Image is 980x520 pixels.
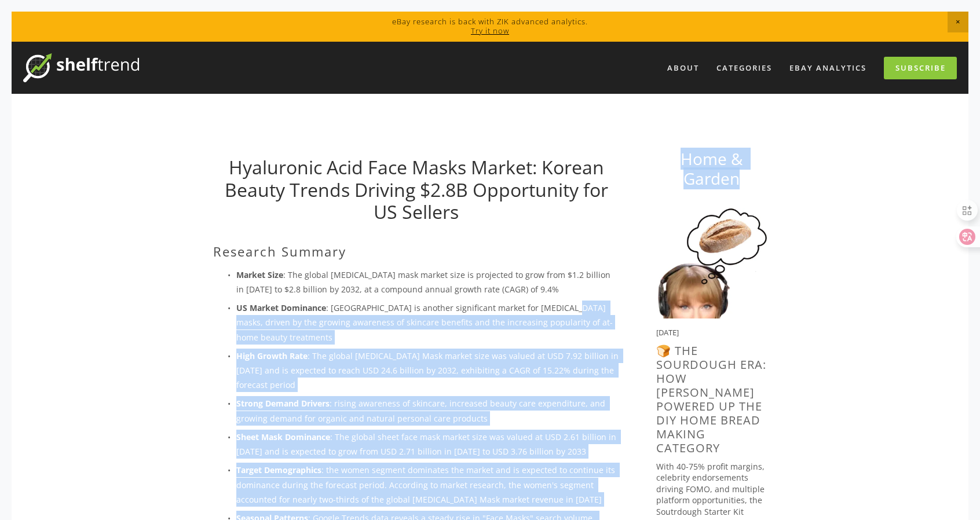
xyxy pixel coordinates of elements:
a: Home & Garden [681,148,747,189]
p: : The global sheet face mask market size was valued at USD 2.61 billion in [DATE] and is expected... [236,430,619,459]
a: Try it now [471,25,509,36]
span: Close Announcement [948,12,968,32]
div: Categories [709,58,780,78]
time: [DATE] [656,327,679,338]
strong: Sheet Mask Dominance [236,431,330,442]
strong: US Market Dominance [236,302,326,313]
strong: High Growth Rate [236,350,308,361]
a: Subscribe [884,57,957,79]
p: : [GEOGRAPHIC_DATA] is another significant market for [MEDICAL_DATA] masks, driven by the growing... [236,301,619,345]
p: : the women segment dominates the market and is expected to continue its dominance during the for... [236,463,619,507]
img: ShelfTrend [23,53,139,82]
strong: Strong Demand Drivers [236,398,330,409]
a: eBay Analytics [782,58,874,78]
h2: Research Summary [213,244,619,259]
a: 🍞 The Sourdough Era: How [PERSON_NAME] Powered Up The DIY Home Bread Making Category [656,343,766,456]
strong: Target Demographics [236,464,321,475]
img: 🍞 The Sourdough Era: How Taylor Swift Powered Up The DIY Home Bread Making Category [656,208,767,318]
p: : rising awareness of skincare, increased beauty care expenditure, and growing demand for organic... [236,396,619,425]
p: : The global [MEDICAL_DATA] Mask market size was valued at USD 7.92 billion in [DATE] and is expe... [236,349,619,393]
a: About [660,58,707,78]
strong: Market Size [236,269,283,280]
p: : The global [MEDICAL_DATA] mask market size is projected to grow from $1.2 billion in [DATE] to ... [236,268,619,296]
a: Hyaluronic Acid Face Masks Market: Korean Beauty Trends Driving $2.8B Opportunity for US Sellers [225,155,608,224]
